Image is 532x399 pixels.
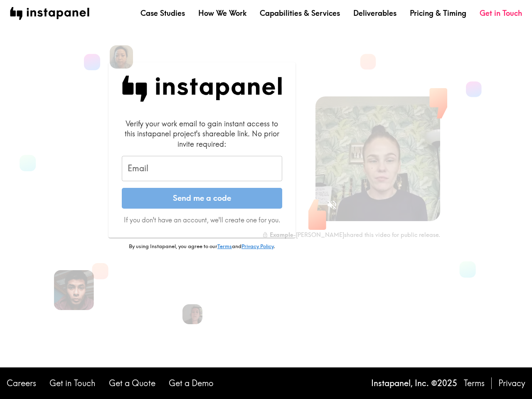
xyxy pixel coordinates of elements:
[182,304,202,324] img: Jennifer
[110,45,133,69] img: Lisa
[108,243,296,250] p: By using Instapanel, you agree to our and .
[109,377,155,389] a: Get a Quote
[7,377,36,389] a: Careers
[122,76,282,102] img: Instapanel
[122,188,282,209] button: Send me a code
[122,215,282,224] p: If you don't have an account, we'll create one for you.
[270,231,293,239] b: Example
[241,243,273,249] a: Privacy Policy
[480,8,522,18] a: Get in Touch
[262,231,440,239] div: - [PERSON_NAME] shared this video for public release.
[498,377,525,389] a: Privacy
[410,8,466,18] a: Pricing & Timing
[54,270,94,310] img: Alfredo
[217,243,232,249] a: Terms
[371,377,457,389] p: Instapanel, Inc. © 2025
[122,118,282,149] div: Verify your work email to gain instant access to this instapanel project's shareable link. No pri...
[169,377,214,389] a: Get a Demo
[353,8,397,18] a: Deliverables
[198,8,246,18] a: How We Work
[464,377,485,389] a: Terms
[49,377,96,389] a: Get in Touch
[323,196,341,214] button: Sound is off
[260,8,340,18] a: Capabilities & Services
[140,8,185,18] a: Case Studies
[10,7,89,20] img: instapanel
